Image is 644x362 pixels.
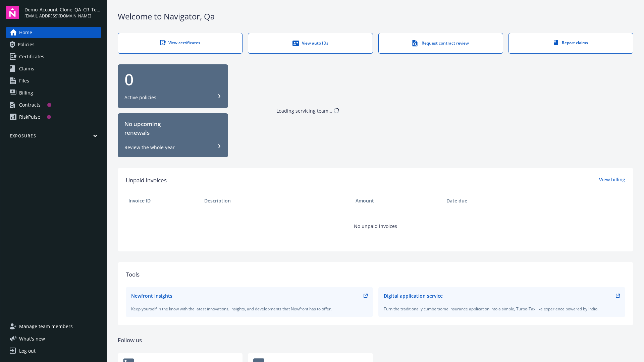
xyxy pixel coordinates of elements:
div: Active policies [124,94,156,101]
a: Request contract review [378,33,503,54]
span: Home [19,27,32,38]
a: Billing [6,87,101,98]
div: RiskPulse [19,112,40,122]
div: Digital application service [384,292,443,299]
div: Review the whole year [124,144,175,151]
div: Welcome to Navigator , Qa [118,11,633,22]
th: Description [202,193,353,209]
div: Turn the traditionally cumbersome insurance application into a simple, Turbo-Tax like experience ... [384,306,620,312]
button: Demo_Account_Clone_QA_CR_Tests_Prospect[EMAIL_ADDRESS][DOMAIN_NAME] [24,6,101,19]
th: Amount [353,193,444,209]
a: Policies [6,39,101,50]
div: Contracts [19,100,41,110]
a: RiskPulse [6,112,101,122]
td: No unpaid invoices [126,209,625,243]
span: What ' s new [19,335,45,342]
a: Claims [6,63,101,74]
div: View certificates [131,40,229,46]
th: Invoice ID [126,193,202,209]
div: Newfront Insights [131,292,172,299]
div: No upcoming renewals [124,120,221,137]
span: Demo_Account_Clone_QA_CR_Tests_Prospect [24,6,101,13]
span: Files [19,75,29,86]
a: Home [6,27,101,38]
div: Request contract review [392,40,489,47]
img: navigator-logo.svg [6,6,19,19]
span: Manage team members [19,321,73,332]
span: [EMAIL_ADDRESS][DOMAIN_NAME] [24,13,101,19]
div: Follow us [118,336,633,345]
th: Date due [444,193,520,209]
button: 0Active policies [118,64,228,108]
button: Exposures [6,133,101,141]
a: View billing [599,176,625,185]
div: Report claims [522,40,620,46]
button: No upcomingrenewalsReview the whole year [118,113,228,157]
button: What's new [6,335,56,342]
a: Files [6,75,101,86]
div: 0 [124,71,221,87]
span: Claims [19,63,34,74]
span: Billing [19,87,33,98]
div: Keep yourself in the know with the latest innovations, insights, and developments that Newfront h... [131,306,368,312]
div: View auto IDs [262,40,359,47]
a: View certificates [118,33,243,54]
span: Certificates [19,51,44,62]
a: Report claims [508,33,633,54]
div: Tools [126,270,625,279]
a: View auto IDs [248,33,373,54]
span: Policies [18,39,35,50]
div: Loading servicing team... [276,107,332,114]
a: Contracts [6,100,101,110]
span: Unpaid Invoices [126,176,167,185]
div: Log out [19,346,36,356]
a: Certificates [6,51,101,62]
a: Manage team members [6,321,101,332]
